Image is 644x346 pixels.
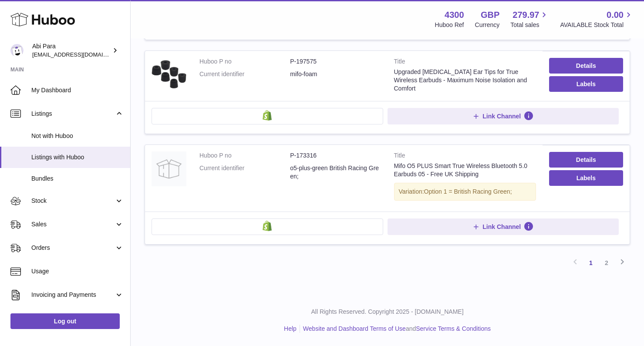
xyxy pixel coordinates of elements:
[560,21,634,29] span: AVAILABLE Stock Total
[394,151,536,162] strong: Title
[394,57,536,68] strong: Title
[31,267,124,275] span: Usage
[482,112,521,120] span: Link Channel
[388,108,619,124] button: Link Channel
[549,76,623,92] button: Labels
[435,21,464,29] div: Huboo Ref
[549,170,623,186] button: Labels
[599,255,614,271] a: 2
[290,164,381,181] dd: o5-plus-green British Racing Green;
[394,68,536,93] div: Upgraded [MEDICAL_DATA] Ear Tips for True Wireless Earbuds - Maximum Noise Isolation and Comfort
[263,110,272,121] img: shopify-small.png
[284,325,297,332] a: Help
[138,308,637,316] p: All Rights Reserved. Copyright 2025 - [DOMAIN_NAME]
[199,151,290,160] dt: Huboo P no
[199,57,290,66] dt: Huboo P no
[199,164,290,181] dt: Current identifier
[513,9,539,21] span: 279.97
[31,153,124,161] span: Listings with Huboo
[31,110,115,118] span: Listings
[482,223,521,231] span: Link Channel
[290,151,381,160] dd: P-173316
[31,197,115,205] span: Stock
[31,86,124,94] span: My Dashboard
[445,9,464,21] strong: 4300
[32,42,111,59] div: Abi Para
[394,183,536,201] div: Variation:
[560,9,634,29] a: 0.00 AVAILABLE Stock Total
[31,175,124,183] span: Bundles
[510,9,549,29] a: 279.97 Total sales
[31,132,124,140] span: Not with Huboo
[32,51,128,58] span: [EMAIL_ADDRESS][DOMAIN_NAME]
[394,162,536,178] div: Mifo O5 PLUS Smart True Wireless Bluetooth 5.0 Earbuds 05 - Free UK Shipping
[300,325,491,333] li: and
[583,255,599,271] a: 1
[388,218,619,235] button: Link Channel
[31,220,115,228] span: Sales
[10,313,120,329] a: Log out
[475,21,500,29] div: Currency
[607,9,624,21] span: 0.00
[31,291,115,299] span: Invoicing and Payments
[303,325,406,332] a: Website and Dashboard Terms of Use
[152,57,186,92] img: Upgraded Memory Foam Ear Tips for True Wireless Earbuds - Maximum Noise Isolation and Comfort
[199,70,290,78] dt: Current identifier
[152,151,186,186] img: Mifo O5 PLUS Smart True Wireless Bluetooth 5.0 Earbuds 05 - Free UK Shipping
[10,44,24,57] img: internalAdmin-4300@internal.huboo.com
[510,21,549,29] span: Total sales
[290,57,381,66] dd: P-197575
[549,58,623,74] a: Details
[481,9,499,21] strong: GBP
[263,221,272,231] img: shopify-small.png
[31,244,115,252] span: Orders
[416,325,491,332] a: Service Terms & Conditions
[549,152,623,168] a: Details
[424,188,512,195] span: Option 1 = British Racing Green;
[290,70,381,78] dd: mifo-foam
